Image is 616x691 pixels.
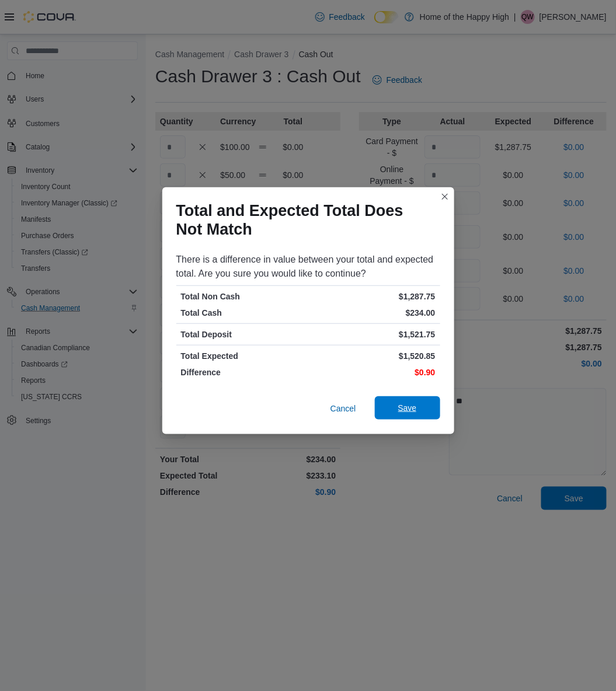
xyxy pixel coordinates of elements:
span: Save [398,402,417,414]
p: $1,287.75 [311,291,436,302]
p: Difference [181,367,306,378]
div: There is a difference in value between your total and expected total. Are you sure you would like... [176,253,440,281]
p: Total Cash [181,307,306,319]
h1: Total and Expected Total Does Not Match [176,201,431,239]
p: Total Non Cash [181,291,306,302]
p: $0.90 [311,367,436,378]
button: Closes this modal window [438,190,452,204]
p: $1,520.85 [311,350,436,362]
p: Total Deposit [181,329,306,340]
p: Total Expected [181,350,306,362]
span: Cancel [330,403,356,414]
button: Cancel [326,397,361,420]
p: $1,521.75 [311,329,436,340]
button: Save [375,396,440,420]
p: $234.00 [311,307,436,319]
